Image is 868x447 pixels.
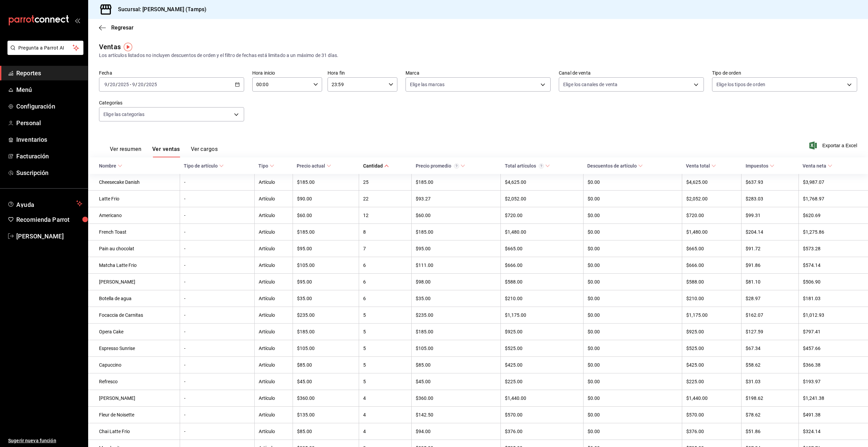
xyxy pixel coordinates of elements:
td: Matcha Latte Frio [88,257,180,274]
td: $0.00 [583,240,682,257]
td: - [180,324,254,340]
button: Exportar a Excel [811,141,857,150]
span: Regresar [111,24,134,31]
td: Artículo [254,240,293,257]
td: $666.00 [501,257,583,274]
td: $35.00 [412,290,501,307]
td: $185.00 [412,174,501,191]
td: $45.00 [293,373,359,390]
td: $185.00 [412,324,501,340]
td: $58.62 [742,357,799,373]
td: Americano [88,207,180,224]
div: Tipo de artículo [184,163,218,169]
span: Elige las categorías [103,111,145,118]
span: Elige los canales de venta [563,81,617,88]
span: [PERSON_NAME] [16,232,82,241]
td: $425.00 [682,357,741,373]
td: $185.00 [293,324,359,340]
span: Reportes [16,69,82,78]
td: Latte Frio [88,191,180,207]
td: $574.14 [798,257,868,274]
span: Venta total [686,163,716,169]
span: / [135,82,137,87]
span: Ayuda [16,199,74,208]
td: - [180,240,254,257]
td: Artículo [254,191,293,207]
td: $0.00 [583,257,682,274]
td: $95.00 [293,240,359,257]
span: Tipo de artículo [184,163,224,169]
td: $91.72 [742,240,799,257]
td: $360.00 [412,390,501,407]
td: $925.00 [501,324,583,340]
span: Venta neta [803,163,832,169]
button: Ver ventas [152,146,180,157]
td: Capuccino [88,357,180,373]
td: $324.14 [798,423,868,440]
td: $0.00 [583,340,682,357]
td: Artículo [254,423,293,440]
td: $204.14 [742,224,799,240]
td: $376.00 [682,423,741,440]
td: $1,175.00 [501,307,583,324]
td: $0.00 [583,357,682,373]
td: $0.00 [583,207,682,224]
button: Ver cargos [191,146,218,157]
td: $162.07 [742,307,799,324]
td: - [180,390,254,407]
label: Hora inicio [252,71,322,75]
td: $525.00 [682,340,741,357]
td: $666.00 [682,257,741,274]
td: $1,480.00 [501,224,583,240]
td: Focaccia de Carnitas [88,307,180,324]
span: Precio actual [297,163,331,169]
td: Artículo [254,307,293,324]
td: $506.90 [798,274,868,290]
td: $491.38 [798,407,868,423]
td: - [180,224,254,240]
input: -- [104,82,107,87]
td: - [180,307,254,324]
span: Impuestos [746,163,774,169]
td: $135.00 [293,407,359,423]
td: Espresso Sunrise [88,340,180,357]
input: ---- [118,82,129,87]
div: navigation tabs [110,146,218,157]
td: $235.00 [412,307,501,324]
label: Hora fin [328,71,397,75]
td: $457.66 [798,340,868,357]
span: Inventarios [16,135,82,144]
td: $588.00 [501,274,583,290]
td: - [180,207,254,224]
span: Recomienda Parrot [16,215,82,224]
td: - [180,373,254,390]
td: [PERSON_NAME] [88,274,180,290]
td: $95.00 [293,274,359,290]
span: Elige los tipos de orden [716,81,765,88]
td: $85.00 [412,357,501,373]
div: Venta neta [803,163,826,169]
div: Nombre [99,163,116,169]
svg: El total artículos considera cambios de precios en los artículos así como costos adicionales por ... [539,163,544,169]
h3: Sucursal: [PERSON_NAME] (Tamps) [113,5,206,14]
td: $283.03 [742,191,799,207]
td: $570.00 [682,407,741,423]
td: $105.00 [293,340,359,357]
div: Ventas [99,42,121,52]
td: $366.38 [798,357,868,373]
div: Precio actual [297,163,325,169]
td: 12 [359,207,412,224]
td: 6 [359,274,412,290]
td: $225.00 [682,373,741,390]
td: Artículo [254,357,293,373]
td: - [180,290,254,307]
td: Artículo [254,340,293,357]
td: Artículo [254,174,293,191]
td: $637.93 [742,174,799,191]
span: Precio promedio [416,163,465,169]
td: $1,440.00 [682,390,741,407]
td: Refresco [88,373,180,390]
td: $45.00 [412,373,501,390]
td: 5 [359,307,412,324]
div: Total artículos [505,163,544,169]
